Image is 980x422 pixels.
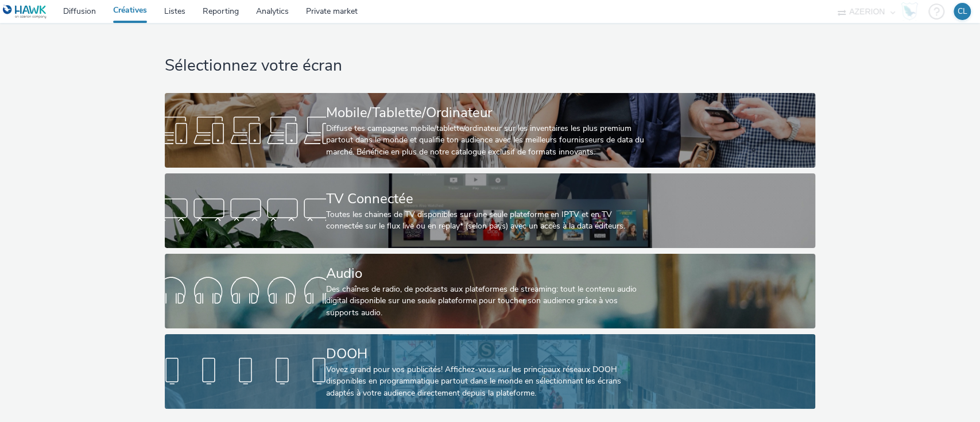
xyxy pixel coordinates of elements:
div: Audio [326,264,649,284]
div: Voyez grand pour vos publicités! Affichez-vous sur les principaux réseaux DOOH disponibles en pro... [326,364,649,399]
a: Mobile/Tablette/OrdinateurDiffuse tes campagnes mobile/tablette/ordinateur sur les inventaires le... [165,93,815,168]
a: DOOHVoyez grand pour vos publicités! Affichez-vous sur les principaux réseaux DOOH disponibles en... [165,334,815,409]
a: Hawk Academy [901,2,923,21]
div: Des chaînes de radio, de podcasts aux plateformes de streaming: tout le contenu audio digital dis... [326,284,649,319]
div: Diffuse tes campagnes mobile/tablette/ordinateur sur les inventaires les plus premium partout dan... [326,123,649,158]
div: Toutes les chaines de TV disponibles sur une seule plateforme en IPTV et en TV connectée sur le f... [326,209,649,233]
a: AudioDes chaînes de radio, de podcasts aux plateformes de streaming: tout le contenu audio digita... [165,254,815,328]
div: DOOH [326,344,649,364]
div: Mobile/Tablette/Ordinateur [326,103,649,123]
img: Hawk Academy [901,2,918,21]
h1: Sélectionnez votre écran [165,55,815,77]
img: undefined Logo [3,5,47,19]
a: TV ConnectéeToutes les chaines de TV disponibles sur une seule plateforme en IPTV et en TV connec... [165,173,815,248]
div: TV Connectée [326,189,649,209]
div: CL [958,3,967,20]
